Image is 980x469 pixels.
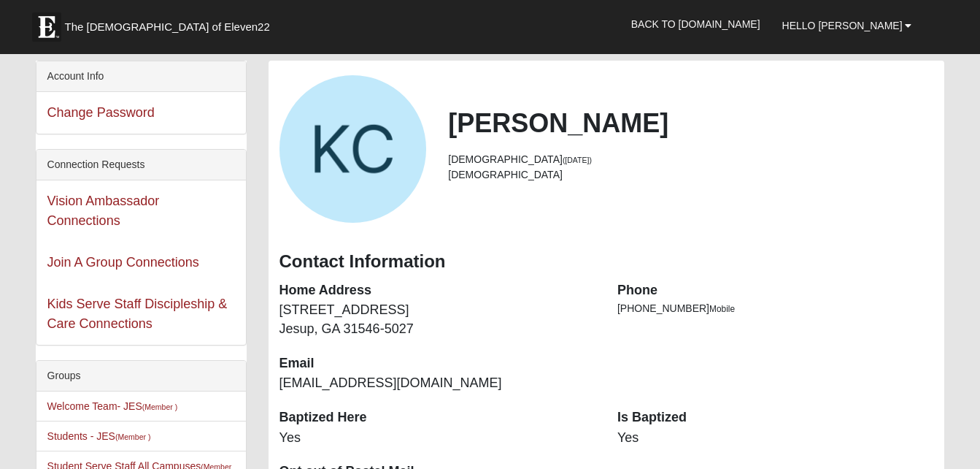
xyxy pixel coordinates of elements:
[279,429,595,448] dd: Yes
[47,105,155,120] a: Change Password
[279,408,595,427] dt: Baptized Here
[36,61,246,92] div: Account Info
[65,20,270,34] span: The [DEMOGRAPHIC_DATA] of Eleven22
[47,297,228,331] a: Kids Serve Staff Discipleship & Care Connections
[36,150,246,180] div: Connection Requests
[47,255,199,270] a: Join A Group Connections
[617,408,933,427] dt: Is Baptized
[782,20,903,31] span: Hello [PERSON_NAME]
[617,429,933,448] dd: Yes
[25,5,317,42] a: The [DEMOGRAPHIC_DATA] of Eleven22
[563,156,592,164] small: ([DATE])
[448,152,933,167] li: [DEMOGRAPHIC_DATA]
[47,430,151,442] a: Students - JES(Member )
[36,361,246,392] div: Groups
[142,403,177,411] small: (Member )
[279,75,427,223] a: View Fullsize Photo
[279,301,595,338] dd: [STREET_ADDRESS] Jesup, GA 31546-5027
[617,281,933,300] dt: Phone
[279,281,595,300] dt: Home Address
[448,167,933,183] li: [DEMOGRAPHIC_DATA]
[279,374,595,393] dd: [EMAIL_ADDRESS][DOMAIN_NAME]
[448,107,933,139] h2: [PERSON_NAME]
[620,6,771,42] a: Back to [DOMAIN_NAME]
[279,251,934,272] h3: Contact Information
[617,301,933,316] li: [PHONE_NUMBER]
[47,194,160,228] a: Vision Ambassador Connections
[115,432,150,441] small: (Member )
[709,304,735,314] span: Mobile
[771,7,923,44] a: Hello [PERSON_NAME]
[32,12,61,42] img: Eleven22 logo
[279,354,595,373] dt: Email
[47,400,178,412] a: Welcome Team- JES(Member )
